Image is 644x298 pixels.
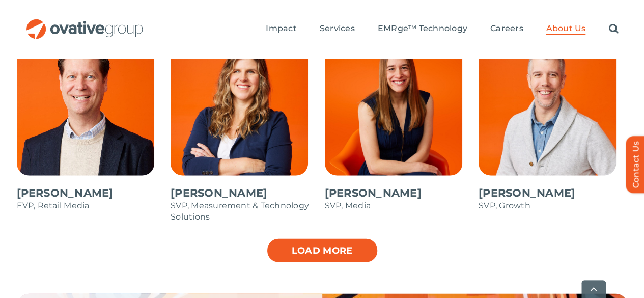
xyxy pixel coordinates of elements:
span: About Us [546,23,585,34]
a: OG_Full_horizontal_RGB [25,18,144,28]
span: Services [320,23,355,34]
span: EMRge™ Technology [378,23,467,34]
a: Careers [490,23,523,35]
span: Impact [266,23,296,34]
a: Impact [266,23,296,35]
span: Careers [490,23,523,34]
a: Services [320,23,355,35]
a: EMRge™ Technology [378,23,467,35]
a: Load more [266,238,378,263]
a: Search [608,23,618,35]
a: About Us [546,23,585,35]
nav: Menu [266,13,618,45]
